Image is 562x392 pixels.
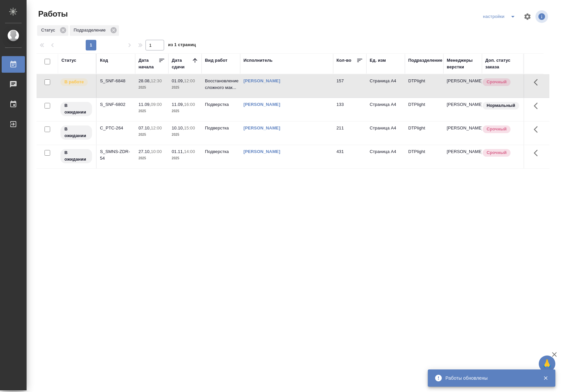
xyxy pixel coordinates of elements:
td: DTPlight [405,145,443,168]
p: 12:30 [151,78,162,83]
p: Срочный [487,79,507,85]
td: DTPlight [405,98,443,121]
p: 28.08, [139,78,151,83]
div: Подразделение [70,25,119,36]
p: Срочный [487,149,507,156]
p: 2025 [139,84,165,91]
p: 09:00 [151,102,162,107]
div: S_SMNS-ZDR-54 [100,148,132,162]
div: split button [481,11,519,22]
div: Статус [37,25,68,36]
td: DTPlight [405,121,443,145]
p: [PERSON_NAME] [447,125,479,131]
p: 2025 [172,108,198,115]
p: Восстановление сложного мак... [205,78,237,91]
p: 2025 [172,84,198,91]
p: Нормальный [487,102,515,109]
button: Здесь прячутся важные кнопки [530,74,546,90]
p: Срочный [487,126,507,132]
td: DTPlight [405,74,443,98]
td: 431 [333,145,366,168]
button: 🙏 [539,355,555,372]
p: 12:00 [184,78,195,83]
p: 01.11, [172,149,184,154]
p: В работе [64,79,84,85]
p: [PERSON_NAME] [447,148,479,155]
p: [PERSON_NAME] [447,78,479,84]
p: 2025 [139,131,165,138]
td: 133 [333,98,366,121]
button: Здесь прячутся важные кнопки [530,98,546,114]
span: Посмотреть информацию [535,10,549,23]
p: 2025 [172,131,198,138]
p: В ожидании [64,126,88,139]
div: Исполнитель выполняет работу [60,78,93,87]
span: 🙏 [541,357,553,371]
div: Ед. изм [370,57,386,64]
div: Вид работ [205,57,228,64]
p: 01.09, [172,78,184,83]
div: Исполнитель назначен, приступать к работе пока рано [60,125,93,140]
p: 07.10, [139,125,151,130]
p: 15:00 [184,125,195,130]
td: Страница А4 [366,121,405,145]
p: 11.09, [172,102,184,107]
div: Исполнитель назначен, приступать к работе пока рано [60,101,93,117]
div: Статус [61,57,76,64]
div: Дата начала [139,57,158,70]
div: S_SNF-6802 [100,101,132,108]
a: [PERSON_NAME] [243,102,280,107]
p: 10:00 [151,149,162,154]
td: 211 [333,121,366,145]
td: 157 [333,74,366,98]
div: Исполнитель [243,57,273,64]
p: Подверстка [205,101,237,108]
p: Подразделение [74,27,108,34]
div: Доп. статус заказа [485,57,520,70]
a: [PERSON_NAME] [243,125,280,130]
td: Страница А4 [366,145,405,168]
p: 16:00 [184,102,195,107]
p: В ожидании [64,149,88,163]
button: Здесь прячутся важные кнопки [530,121,546,137]
p: 2025 [139,155,165,162]
div: Менеджеры верстки [447,57,479,70]
div: Кол-во [336,57,351,64]
div: Работы обновлены [445,375,533,381]
p: 12:00 [151,125,162,130]
span: Настроить таблицу [519,9,535,25]
p: Подверстка [205,125,237,131]
p: Статус [41,27,57,34]
div: Код [100,57,108,64]
span: из 1 страниц [168,41,196,50]
p: 11.09, [139,102,151,107]
a: [PERSON_NAME] [243,149,280,154]
button: Закрыть [539,375,552,381]
div: Исполнитель назначен, приступать к работе пока рано [60,148,93,164]
div: S_SNF-6848 [100,78,132,84]
span: Работы [37,9,68,19]
a: [PERSON_NAME] [243,78,280,83]
td: Страница А4 [366,74,405,98]
p: 10.10, [172,125,184,130]
div: Подразделение [408,57,442,64]
p: 2025 [172,155,198,162]
p: 27.10, [139,149,151,154]
div: Дата сдачи [172,57,192,70]
td: Страница А4 [366,98,405,121]
div: C_PTC-264 [100,125,132,131]
p: 14:00 [184,149,195,154]
p: [PERSON_NAME] [447,101,479,108]
p: В ожидании [64,102,88,116]
p: 2025 [139,108,165,115]
p: Подверстка [205,148,237,155]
